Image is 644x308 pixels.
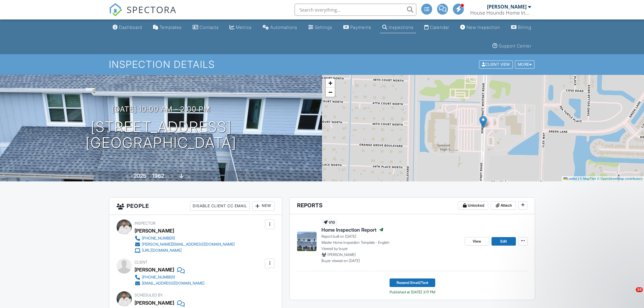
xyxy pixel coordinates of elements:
[509,22,534,33] a: Billing
[190,201,250,211] div: Disable Client CC Email
[389,25,414,30] div: Inspections
[135,274,205,280] a: [PHONE_NUMBER]
[127,3,177,16] span: SPECTORA
[326,79,335,88] a: Zoom in
[597,177,642,180] a: © OpenStreetMap contributors
[109,198,282,215] h3: People
[86,119,236,151] h1: [STREET_ADDRESS] [GEOGRAPHIC_DATA]
[109,59,535,70] h1: Inspection Details
[190,22,221,33] a: Contacts
[252,201,275,211] div: New
[490,40,534,52] a: Support Center
[295,4,416,16] input: Search everything...
[135,298,174,307] div: [PERSON_NAME]
[515,61,535,69] div: More
[200,25,219,30] div: Contacts
[109,8,177,21] a: SPECTORA
[306,22,335,33] a: Settings
[326,88,335,97] a: Zoom out
[135,265,174,274] div: [PERSON_NAME]
[479,61,513,69] div: Client View
[563,177,577,180] a: Leaflet
[142,275,175,280] div: [PHONE_NUMBER]
[135,221,156,226] span: Inspector
[135,235,235,241] a: [PHONE_NUMBER]
[110,22,145,33] a: Dashboard
[165,174,173,179] span: sq. ft.
[119,25,142,30] div: Dashboard
[134,173,146,179] div: 2025
[479,116,487,128] img: Marker
[467,25,500,30] div: New Inspection
[109,3,122,16] img: The Best Home Inspection Software - Spectora
[328,79,332,87] span: +
[135,260,148,264] span: Client
[478,62,514,66] a: Client View
[135,293,163,297] span: Scheduled By
[135,247,235,254] a: [URL][DOMAIN_NAME]
[315,25,332,30] div: Settings
[430,25,449,30] div: Calendar
[126,174,133,179] span: Built
[142,242,235,247] div: [PERSON_NAME][EMAIL_ADDRESS][DOMAIN_NAME]
[135,280,205,286] a: [EMAIL_ADDRESS][DOMAIN_NAME]
[328,88,332,96] span: −
[341,22,374,33] a: Payments
[458,22,502,33] a: New Inspection
[380,22,416,33] a: Inspections
[159,25,182,30] div: Templates
[487,4,527,10] div: [PERSON_NAME]
[112,105,210,113] h3: [DATE] 10:00 am - 2:00 pm
[623,287,638,302] iframe: Intercom live chat
[142,248,182,253] div: [URL][DOMAIN_NAME]
[470,10,531,16] div: House Hounds Home Inspections LLC
[578,177,579,180] span: |
[636,287,643,292] span: 10
[142,281,205,286] div: [EMAIL_ADDRESS][DOMAIN_NAME]
[518,25,531,30] div: Billing
[152,173,164,179] div: 1962
[135,241,235,247] a: [PERSON_NAME][EMAIL_ADDRESS][DOMAIN_NAME]
[151,22,184,33] a: Templates
[184,174,191,179] span: slab
[260,22,300,33] a: Automations (Basic)
[580,177,596,180] a: © MapTiler
[236,25,252,30] div: Metrics
[350,25,371,30] div: Payments
[135,226,174,235] div: [PERSON_NAME]
[142,236,175,241] div: [PHONE_NUMBER]
[422,22,452,33] a: Calendar
[270,25,297,30] div: Automations
[227,22,254,33] a: Metrics
[499,43,531,48] div: Support Center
